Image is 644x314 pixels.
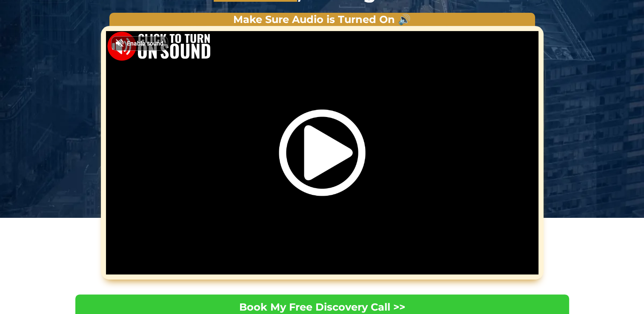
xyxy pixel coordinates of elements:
button: Enable sound [111,36,168,51]
span: Enable sound [127,40,163,46]
img: Click To Turn On Sound [106,31,212,62]
span: Book My Free Discovery Call >> [239,301,405,313]
img: Click To Turn On Sound [279,109,365,196]
div: Video Player [106,31,538,274]
strong: Make Sure Audio is Turned On 🔊 [233,13,411,26]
